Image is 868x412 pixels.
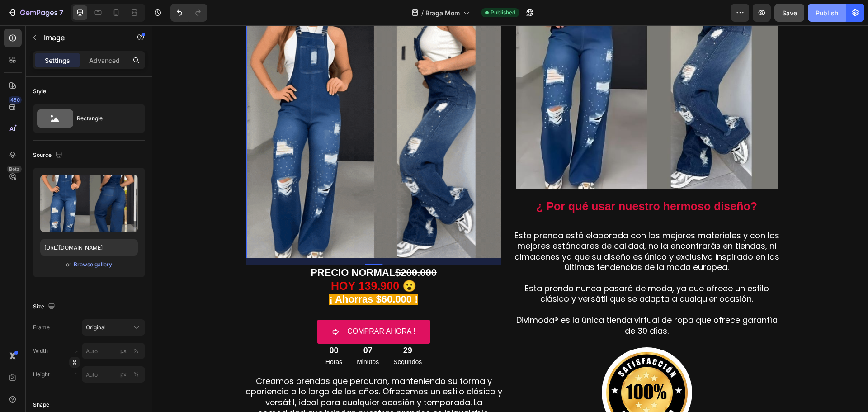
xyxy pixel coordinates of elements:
[179,254,264,267] strong: HOY 139.900 😮
[782,9,797,17] span: Save
[373,257,617,279] span: Esta prenda nunca pasará de moda, ya que ofrece un estilo clásico y versátil que se adapta a cual...
[133,347,139,355] div: %
[9,96,22,104] div: 450
[33,323,50,331] label: Frame
[165,294,277,318] a: ¡ COMPRAR AHORA !
[93,350,350,404] span: Creamos prendas que perduran, manteniendo su forma y apariencia a lo largo de los años. Ofrecemos...
[774,4,804,22] button: Save
[45,56,70,65] p: Settings
[82,366,145,383] input: px%
[173,320,190,331] div: 00
[241,331,269,342] p: Segundos
[7,166,22,173] div: Beta
[33,87,46,95] div: Style
[33,149,64,161] div: Source
[86,323,106,331] span: Original
[362,204,627,247] span: Esta prenda está elaborada con los mejores materiales y con los mejores estándares de calidad, no...
[82,319,145,336] button: Original
[170,4,207,22] div: Undo/Redo
[364,289,625,311] span: Divimoda® es la única tienda virtual de ropa que ofrece garantía de 30 días.
[243,242,284,253] strong: $200.000
[89,56,120,65] p: Advanced
[44,32,121,43] p: Image
[131,369,142,380] button: px
[33,401,49,409] div: Shape
[241,320,269,331] div: 29
[40,239,138,256] input: https://example.com/image.jpg
[204,331,226,342] p: Minutos
[120,370,127,379] div: px
[73,260,113,269] button: Browse gallery
[4,4,67,22] button: 7
[33,301,57,313] div: Size
[177,268,265,279] strong: ¡ Ahorras $60.000 !
[204,320,226,331] div: 07
[816,8,838,18] div: Publish
[158,242,243,253] strong: PRECIO NORMAL
[74,260,112,269] div: Browse gallery
[118,369,129,380] button: %
[131,346,142,356] button: px
[87,240,356,294] div: Rich Text Editor. Editing area: main
[425,8,460,18] span: Braga Mom
[118,346,129,356] button: %
[33,347,48,355] label: Width
[120,347,127,355] div: px
[190,300,263,313] p: ¡ COMPRAR AHORA !
[77,108,132,129] div: Rectangle
[808,4,846,22] button: Publish
[491,9,515,17] span: Published
[59,7,63,18] p: 7
[133,370,139,379] div: %
[66,259,71,270] span: or
[384,175,605,187] strong: ¿ Por qué usar nuestro hermoso diseño?
[40,175,138,232] img: preview-image
[152,25,868,412] iframe: Design area
[33,370,50,379] label: Height
[173,331,190,342] p: Horas
[82,343,145,359] input: px%
[421,8,424,18] span: /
